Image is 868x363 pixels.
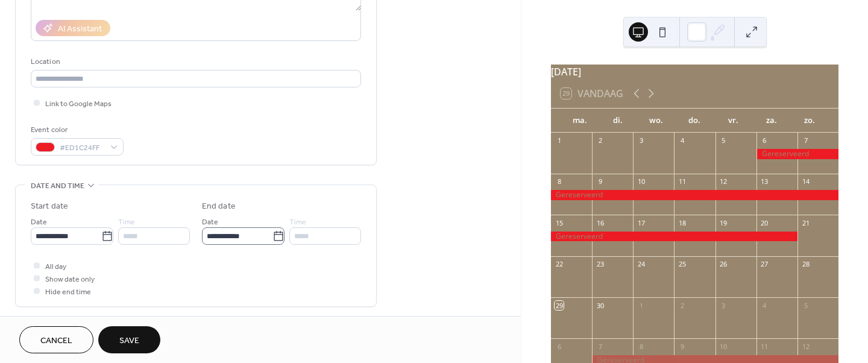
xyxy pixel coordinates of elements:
div: 11 [678,177,687,186]
div: 7 [801,136,810,145]
span: Show date only [45,273,95,286]
div: 16 [596,218,605,227]
div: di. [599,109,638,133]
div: 1 [555,136,564,145]
button: Save [98,326,160,353]
div: 9 [596,177,605,186]
div: 11 [760,342,769,351]
div: 17 [637,218,646,227]
div: Gereserveerd [551,232,797,242]
div: wo. [637,109,676,133]
div: Gereserveerd [756,149,838,159]
div: 1 [637,301,646,310]
div: ma. [561,109,599,133]
div: 5 [719,136,728,145]
span: Cancel [40,335,72,347]
div: 5 [801,301,810,310]
div: 25 [678,260,687,269]
div: 14 [801,177,810,186]
div: 10 [637,177,646,186]
div: Event color [31,124,121,136]
span: Date and time [31,180,84,192]
div: 6 [555,342,564,351]
div: 12 [801,342,810,351]
div: Gereserveerd [551,190,838,200]
div: Start date [31,200,68,213]
span: #ED1C24FF [60,142,104,154]
div: 29 [555,301,564,310]
div: 7 [596,342,605,351]
div: 6 [760,136,769,145]
div: 15 [555,218,564,227]
div: zo. [790,109,829,133]
span: Date [31,216,47,229]
div: End date [202,200,236,213]
div: 8 [555,177,564,186]
div: 2 [596,136,605,145]
div: do. [676,109,714,133]
div: Location [31,55,359,68]
div: 3 [719,301,728,310]
div: 4 [678,136,687,145]
div: 21 [801,218,810,227]
span: All day [45,260,66,273]
span: Save [119,335,139,347]
div: 3 [637,136,646,145]
div: 28 [801,260,810,269]
div: [DATE] [551,65,838,79]
span: Link to Google Maps [45,98,112,110]
div: 22 [555,260,564,269]
div: 13 [760,177,769,186]
span: Time [118,216,135,229]
div: 26 [719,260,728,269]
span: Date [202,216,218,229]
div: 4 [760,301,769,310]
div: 30 [596,301,605,310]
div: vr. [714,109,752,133]
button: Cancel [19,326,93,353]
div: 20 [760,218,769,227]
div: 23 [596,260,605,269]
div: 24 [637,260,646,269]
div: 12 [719,177,728,186]
div: 9 [678,342,687,351]
div: 19 [719,218,728,227]
div: 2 [678,301,687,310]
span: Time [289,216,306,229]
span: Hide end time [45,286,91,298]
div: za. [752,109,791,133]
div: 10 [719,342,728,351]
div: 27 [760,260,769,269]
div: 18 [678,218,687,227]
div: 8 [637,342,646,351]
